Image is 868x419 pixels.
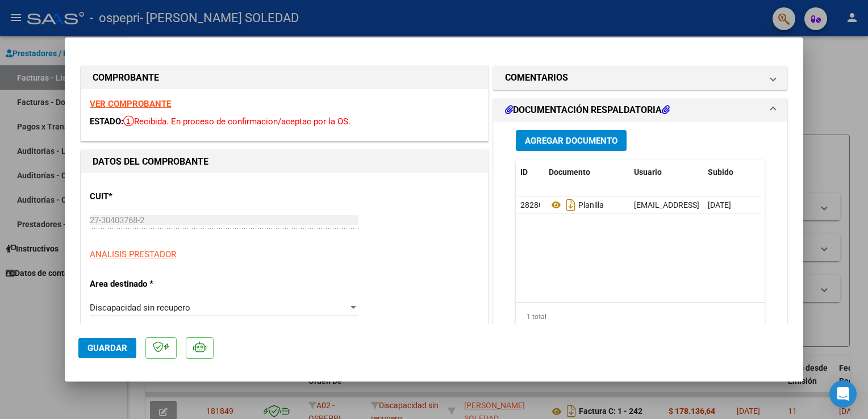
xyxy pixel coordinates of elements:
i: Descargar documento [564,196,578,214]
span: Guardar [87,343,127,353]
h1: DOCUMENTACIÓN RESPALDATORIA [505,103,670,117]
div: Open Intercom Messenger [829,380,857,408]
span: Planilla [549,200,604,209]
button: Guardar [78,338,136,358]
p: CUIT [90,190,207,203]
a: VER COMPROBANTE [90,99,171,109]
span: 28280 [520,200,543,209]
strong: COMPROBANTE [93,72,159,83]
span: Discapacidad sin recupero [90,303,190,313]
span: ESTADO: [90,116,123,127]
span: ANALISIS PRESTADOR [90,249,176,259]
span: ID [520,167,528,177]
div: DOCUMENTACIÓN RESPALDATORIA [494,121,787,357]
strong: DATOS DEL COMPROBANTE [93,156,208,167]
span: [DATE] [708,200,731,209]
p: Area destinado * [90,278,207,291]
mat-expansion-panel-header: DOCUMENTACIÓN RESPALDATORIA [494,99,787,121]
datatable-header-cell: Usuario [629,160,703,185]
span: Documento [549,167,590,177]
span: Agregar Documento [525,136,617,146]
button: Agregar Documento [516,130,627,151]
datatable-header-cell: Acción [760,160,817,185]
span: Subido [708,167,733,177]
datatable-header-cell: ID [516,160,544,185]
div: 1 total [516,303,765,331]
mat-expansion-panel-header: COMENTARIOS [494,66,787,89]
span: [EMAIL_ADDRESS][DOMAIN_NAME] - [PERSON_NAME] [634,200,827,209]
h1: COMENTARIOS [505,71,568,85]
span: Recibida. En proceso de confirmacion/aceptac por la OS. [123,116,350,127]
span: Usuario [634,167,662,177]
datatable-header-cell: Subido [703,160,760,185]
datatable-header-cell: Documento [544,160,629,185]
